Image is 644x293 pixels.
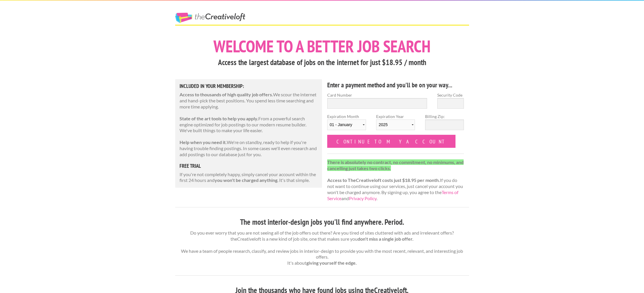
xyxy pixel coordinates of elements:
[180,92,273,97] strong: Access to thousands of high quality job offers.
[327,92,427,98] label: Card Number
[215,177,277,183] strong: you won't be charged anything
[327,177,440,183] strong: Access to TheCreativeloft costs just $18.95 per month.
[175,13,245,23] a: The Creative Loft
[175,230,469,266] p: Do you ever worry that you are not seeing all of the job offers out there? Are you tired of sites...
[327,189,458,201] a: Terms of Service
[180,163,318,169] h5: free trial
[180,116,318,134] p: From a powerful search engine optimized for job postings to our modern resume builder. We've buil...
[180,172,318,184] p: If you're not completely happy, simply cancel your account within the first 24 hours and . It's t...
[327,159,464,202] p: If you do not want to continue using our services, just cancel your account you won't be charged ...
[180,84,318,89] h5: Included in Your Membership:
[376,113,415,135] label: Expiration Year
[306,260,357,266] strong: giving yourself the edge.
[180,116,258,121] strong: State of the art tools to help you apply.
[327,119,366,130] select: Expiration Month
[425,113,464,119] label: Billing Zip:
[180,139,227,145] strong: Help when you need it.
[180,139,318,157] p: We're on standby, ready to help if you're having trouble finding postings. In some cases we'll ev...
[327,113,366,135] label: Expiration Month
[175,217,469,228] h3: The most interior-design jobs you'll find anywhere. Period.
[376,119,415,130] select: Expiration Year
[180,92,318,110] p: We scour the internet and hand-pick the best positions. You spend less time searching and more ti...
[327,135,456,148] input: Continue to my account
[327,159,464,171] strong: There is absolutely no contract, no commitment, no minimums, and cancelling just takes two clicks.
[175,57,469,68] h3: Access the largest database of jobs on the internet for just $18.95 / month
[437,92,464,98] label: Security Code
[358,236,414,242] strong: don't miss a single job offer.
[327,80,464,90] h4: Enter a payment method and you'll be on your way...
[175,38,469,55] h1: Welcome to a better job search
[349,196,376,201] a: Privacy Policy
